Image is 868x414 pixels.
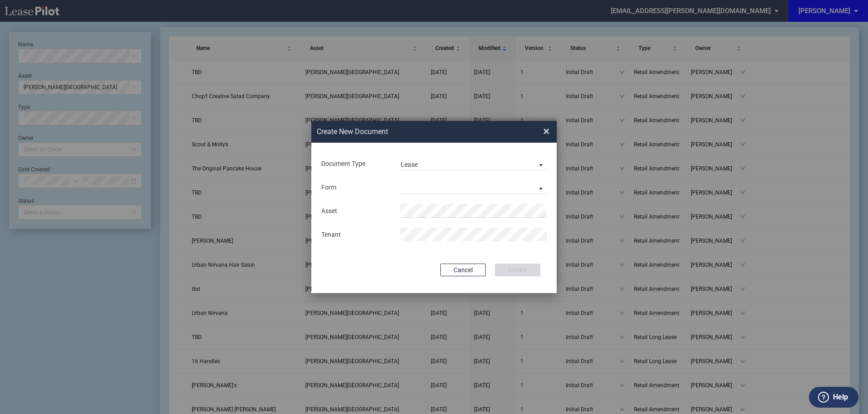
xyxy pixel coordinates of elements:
[316,207,394,216] div: Asset
[400,180,547,194] md-select: Lease Form
[317,127,510,137] h2: Create New Document
[316,160,394,169] div: Document Type
[400,157,547,170] md-select: Document Type: Lease
[543,124,549,139] span: ×
[311,121,557,294] md-dialog: Create New ...
[316,183,394,192] div: Form
[833,391,848,403] label: Help
[316,230,394,239] div: Tenant
[401,161,418,168] div: Lease
[495,264,540,276] button: Create
[440,264,486,276] button: Cancel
